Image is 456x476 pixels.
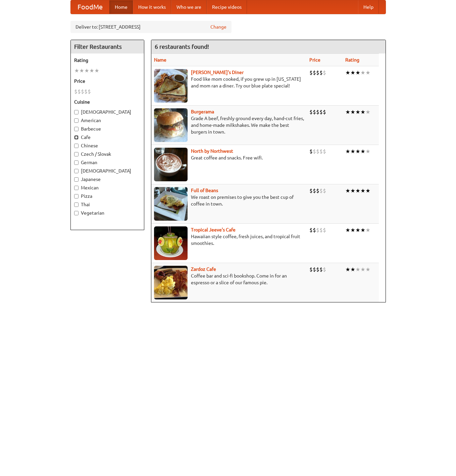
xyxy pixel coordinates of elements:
[355,226,360,234] li: ★
[154,272,304,286] p: Coffee bar and sci-fi bookshop. Come in for an espresso or a slice of our famous pie.
[74,160,79,165] input: German
[309,187,313,194] li: $
[74,152,79,156] input: Czech / Slovak
[74,134,141,141] label: Cafe
[74,118,79,123] input: American
[74,88,78,95] li: $
[316,69,319,76] li: $
[365,69,370,76] li: ★
[365,266,370,273] li: ★
[360,148,365,155] li: ★
[154,108,188,142] img: burgerama.jpg
[313,226,316,234] li: $
[191,70,244,75] a: [PERSON_NAME]'s Diner
[358,0,379,14] a: Help
[309,266,313,273] li: $
[191,188,218,193] a: Full of Beans
[71,40,144,53] h4: Filter Restaurants
[74,151,141,157] label: Czech / Slovak
[350,187,355,194] li: ★
[313,69,316,76] li: $
[154,57,166,63] a: Name
[74,203,79,207] input: Thai
[74,78,141,84] h5: Price
[323,187,326,194] li: $
[191,266,216,272] a: Zardoz Cafe
[74,110,79,114] input: [DEMOGRAPHIC_DATA]
[171,0,207,14] a: Who we are
[74,186,79,190] input: Mexican
[74,176,141,183] label: Japanese
[81,88,84,95] li: $
[74,210,141,216] label: Vegetarian
[319,226,323,234] li: $
[70,21,232,33] div: Deliver to: [STREET_ADDRESS]
[360,226,365,234] li: ★
[89,67,94,74] li: ★
[345,226,350,234] li: ★
[345,148,350,155] li: ★
[355,187,360,194] li: ★
[94,67,99,74] li: ★
[154,226,188,260] img: jeeves.jpg
[323,266,326,273] li: $
[84,67,89,74] li: ★
[345,69,350,76] li: ★
[316,266,319,273] li: $
[154,266,188,299] img: zardoz.jpg
[323,148,326,155] li: $
[191,227,236,232] a: Tropical Jeeve's Cafe
[365,187,370,194] li: ★
[74,142,141,149] label: Chinese
[74,169,79,173] input: [DEMOGRAPHIC_DATA]
[345,108,350,116] li: ★
[78,88,81,95] li: $
[323,69,326,76] li: $
[309,57,320,63] a: Price
[355,266,360,273] li: ★
[154,76,304,89] p: Food like mom cooked, if you grew up in [US_STATE] and mom ran a diner. Try our blue plate special!
[355,148,360,155] li: ★
[74,177,79,182] input: Japanese
[74,144,79,148] input: Chinese
[355,108,360,116] li: ★
[323,226,326,234] li: $
[365,148,370,155] li: ★
[74,184,141,191] label: Mexican
[319,148,323,155] li: $
[313,187,316,194] li: $
[109,0,133,14] a: Home
[74,193,141,199] label: Pizza
[355,69,360,76] li: ★
[365,226,370,234] li: ★
[345,57,359,63] a: Rating
[365,108,370,116] li: ★
[309,69,313,76] li: $
[74,117,141,124] label: American
[319,187,323,194] li: $
[319,108,323,116] li: $
[71,0,109,14] a: FoodMe
[360,108,365,116] li: ★
[191,148,233,154] a: North by Northwest
[207,0,247,14] a: Recipe videos
[319,266,323,273] li: $
[154,148,188,181] img: north.jpg
[74,67,79,74] li: ★
[154,194,304,207] p: We roast on premises to give you the best cup of coffee in town.
[350,266,355,273] li: ★
[74,159,141,166] label: German
[74,135,79,140] input: Cafe
[74,127,79,131] input: Barbecue
[74,211,79,215] input: Vegetarian
[345,266,350,273] li: ★
[133,0,171,14] a: How it works
[74,109,141,115] label: [DEMOGRAPHIC_DATA]
[74,57,141,64] h5: Rating
[84,88,88,95] li: $
[155,43,209,50] ng-pluralize: 6 restaurants found!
